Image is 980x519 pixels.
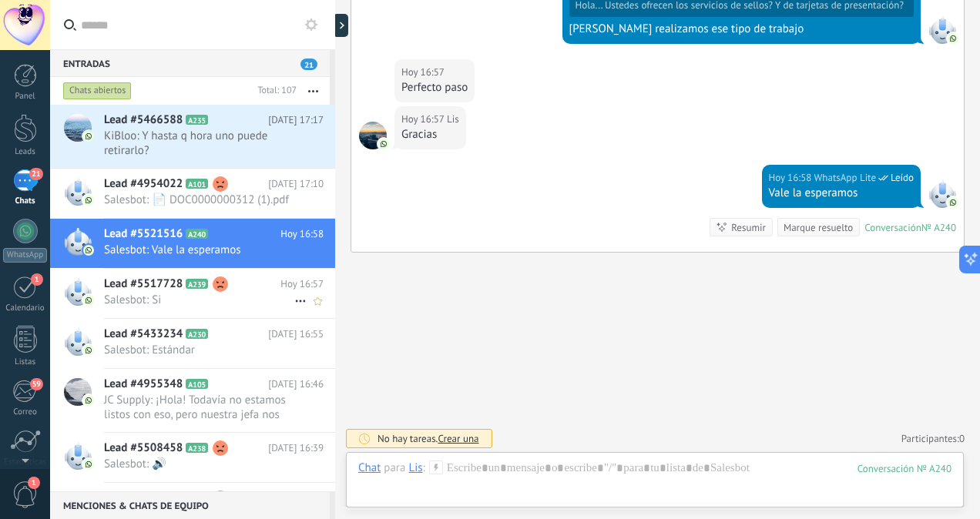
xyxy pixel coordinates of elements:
span: Lis [447,112,459,127]
span: : [423,460,425,476]
img: com.amocrm.amocrmwa.svg [948,197,958,208]
div: Leads [3,147,48,157]
div: WhatsApp [3,248,47,263]
span: WhatsApp Lite [814,170,876,186]
a: Participantes:0 [901,432,965,445]
div: Hoy 16:57 [401,65,447,80]
div: Hoy 16:58 [769,170,814,186]
span: [DATE] 17:10 [268,176,324,192]
span: Hoy 16:57 [280,276,324,292]
span: Hoy 16:58 [280,226,324,242]
div: Listas [3,357,48,367]
span: Lead #5466588 [104,112,183,128]
span: Leído [891,170,914,186]
img: com.amocrm.amocrmwa.svg [83,459,94,470]
div: Chats abiertos [63,82,132,100]
div: Gracias [401,127,459,142]
img: com.amocrm.amocrmwa.svg [83,131,94,142]
div: Vale la esperamos [769,186,914,201]
span: Lead #4955348 [104,377,183,392]
span: 21 [300,59,317,70]
span: Lead #4954034 [104,491,183,506]
div: № A240 [921,221,956,234]
span: WhatsApp Lite [928,180,956,208]
img: com.amocrm.amocrmwa.svg [83,245,94,256]
span: Salesbot: 📄 DOC0000000312 (1).pdf [104,193,294,207]
span: Lead #5517728 [104,276,183,292]
img: com.amocrm.amocrmwa.svg [83,195,94,206]
div: Entradas [50,49,330,77]
span: A230 [186,329,208,339]
button: Más [297,77,330,105]
span: A105 [186,379,208,389]
span: Lead #5521516 [104,226,183,242]
div: Chats [3,196,48,206]
span: [DATE] 16:39 [268,440,324,456]
span: Salesbot: 🔊 [104,457,294,471]
div: 240 [857,462,951,475]
span: Salesbot: Vale la esperamos [104,243,294,257]
div: Mostrar [333,14,348,37]
span: JC Supply: ¡Hola! Todavía no estamos listos con eso, pero nuestra jefa nos dijo que para la seman... [104,393,294,422]
div: Conversación [864,221,921,234]
span: Lis [359,122,387,149]
div: Calendario [3,303,48,313]
span: [DATE] 16:46 [268,377,324,392]
span: A238 [186,443,208,453]
a: Lead #5517728 A239 Hoy 16:57 Salesbot: Si [50,269,335,318]
a: Lead #5521516 A240 Hoy 16:58 Salesbot: Vale la esperamos [50,219,335,268]
div: Marque resuelto [784,220,853,235]
span: A235 [186,115,208,125]
img: com.amocrm.amocrmwa.svg [83,295,94,306]
div: Menciones & Chats de equipo [50,491,330,519]
span: 0 [959,432,965,445]
div: Lis [408,460,422,474]
span: para [384,460,405,476]
div: No hay tareas. [378,432,479,445]
img: com.amocrm.amocrmwa.svg [378,139,389,149]
div: Perfecto paso [401,80,468,95]
span: 1 [31,273,43,286]
div: Total: 107 [251,83,297,99]
span: [DATE] 16:55 [268,326,324,342]
span: 21 [29,168,42,180]
span: Lead #4954022 [104,176,183,192]
span: Salesbot: Si [104,293,294,307]
span: Lead #5508458 [104,440,183,456]
span: A101 [186,179,208,189]
a: Lead #5433234 A230 [DATE] 16:55 Salesbot: Estándar [50,319,335,368]
div: Correo [3,407,48,417]
span: KiBloo: Y hasta q hora uno puede retirarlo? [104,129,294,158]
img: com.amocrm.amocrmwa.svg [948,33,958,44]
a: Lead #4954022 A101 [DATE] 17:10 Salesbot: 📄 DOC0000000312 (1).pdf [50,169,335,218]
span: [DATE] 17:17 [268,112,324,128]
img: com.amocrm.amocrmwa.svg [83,395,94,406]
div: Hoy 16:57 [401,112,447,127]
div: [PERSON_NAME] realizamos ese tipo de trabajo [569,22,914,37]
span: A239 [186,279,208,289]
div: Resumir [731,220,766,235]
a: Lead #5508458 A238 [DATE] 16:39 Salesbot: 🔊 [50,433,335,482]
div: Panel [3,92,48,102]
span: A240 [186,229,208,239]
img: com.amocrm.amocrmwa.svg [83,345,94,356]
span: Hoy 16:30 [280,491,324,506]
span: WhatsApp Lite [928,16,956,44]
span: 1 [28,477,40,489]
span: Crear una [438,432,478,445]
span: Lead #5433234 [104,326,183,342]
a: Lead #4955348 A105 [DATE] 16:46 JC Supply: ¡Hola! Todavía no estamos listos con eso, pero nuestra... [50,369,335,432]
a: Lead #5466588 A235 [DATE] 17:17 KiBloo: Y hasta q hora uno puede retirarlo? [50,105,335,168]
span: 59 [30,378,43,390]
span: Salesbot: Estándar [104,343,294,357]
